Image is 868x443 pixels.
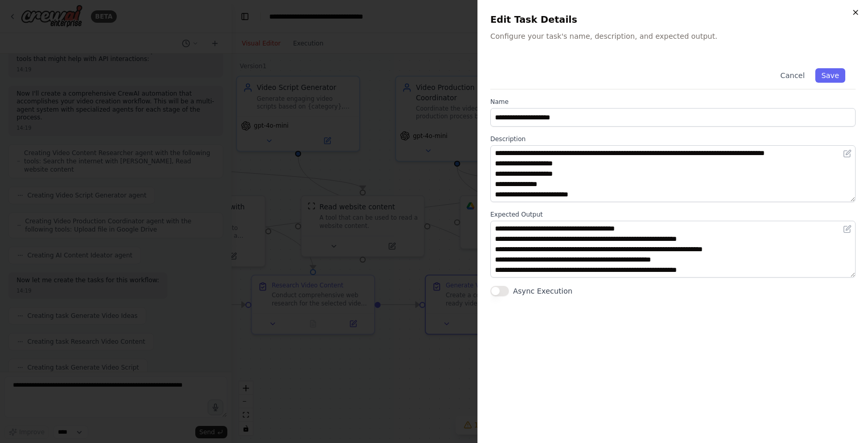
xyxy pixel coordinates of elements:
[490,12,856,27] h2: Edit Task Details
[815,68,845,83] button: Save
[841,223,854,235] button: Open in editor
[490,31,856,41] p: Configure your task's name, description, and expected output.
[490,98,856,106] label: Name
[513,286,572,296] label: Async Execution
[490,210,856,219] label: Expected Output
[490,135,856,143] label: Description
[774,68,811,83] button: Cancel
[841,147,854,160] button: Open in editor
